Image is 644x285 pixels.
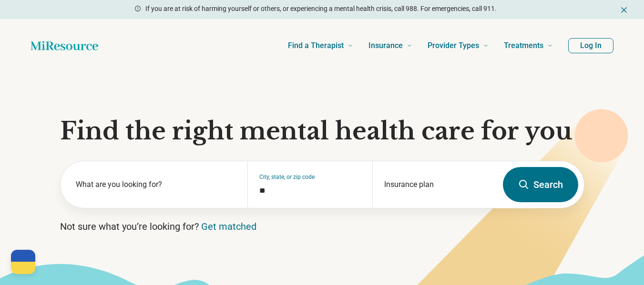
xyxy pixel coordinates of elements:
button: Search [503,167,578,202]
label: What are you looking for? [76,179,236,190]
h1: Find the right mental health care for you [60,117,584,146]
a: Insurance [368,27,412,65]
span: Treatments [504,39,543,52]
p: Not sure what you’re looking for? [60,220,584,233]
a: Treatments [504,27,553,65]
button: Dismiss [619,4,629,15]
a: Provider Types [428,27,489,65]
span: Provider Types [428,39,479,52]
button: Log In [568,38,613,53]
a: Home page [31,36,98,55]
a: Get matched [201,221,256,232]
p: If you are at risk of harming yourself or others, or experiencing a mental health crisis, call 98... [145,4,497,14]
span: Insurance [368,39,403,52]
span: Find a Therapist [288,39,344,52]
a: Find a Therapist [288,27,353,65]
